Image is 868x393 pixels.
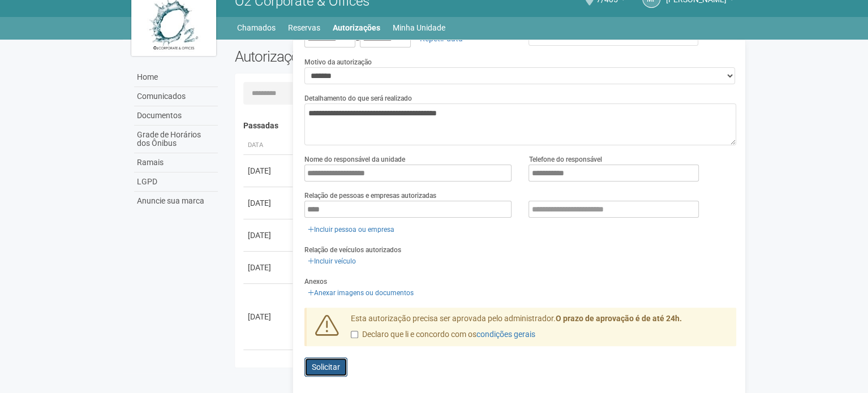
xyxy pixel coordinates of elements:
label: Telefone do responsável [528,154,601,165]
a: Incluir pessoa ou empresa [304,223,398,236]
label: Declaro que li e concordo com os [351,329,535,340]
label: Relação de pessoas e empresas autorizadas [304,191,436,201]
th: Data [243,136,294,155]
a: condições gerais [476,330,535,339]
a: Comunicados [134,87,218,106]
h2: Autorizações [235,48,477,65]
div: [DATE] [248,230,290,241]
a: Minha Unidade [393,20,445,36]
div: [DATE] [248,262,290,273]
label: Nome do responsável da unidade [304,154,405,165]
strong: O prazo de aprovação é de até 24h. [556,314,682,323]
a: Documentos [134,106,218,126]
div: [DATE] [248,197,290,209]
a: Grade de Horários dos Ônibus [134,126,218,153]
a: Chamados [237,20,276,36]
a: Autorizações [333,20,380,36]
span: Solicitar [312,362,340,372]
a: Incluir veículo [304,255,359,267]
a: Ramais [134,153,218,172]
a: Anuncie sua marca [134,192,218,210]
label: Detalhamento do que será realizado [304,93,412,103]
div: [DATE] [248,165,290,176]
a: Reservas [288,20,320,36]
a: Anexar imagens ou documentos [304,287,417,299]
a: Home [134,68,218,87]
div: Esta autorização precisa ser aprovada pelo administrador. [342,313,736,346]
label: Relação de veículos autorizados [304,245,401,255]
h4: Passadas [243,122,728,130]
label: Anexos [304,277,327,287]
label: Motivo da autorização [304,57,372,67]
button: Solicitar [304,357,347,377]
a: LGPD [134,172,218,192]
input: Declaro que li e concordo com oscondições gerais [351,331,358,338]
div: [DATE] [248,311,290,322]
